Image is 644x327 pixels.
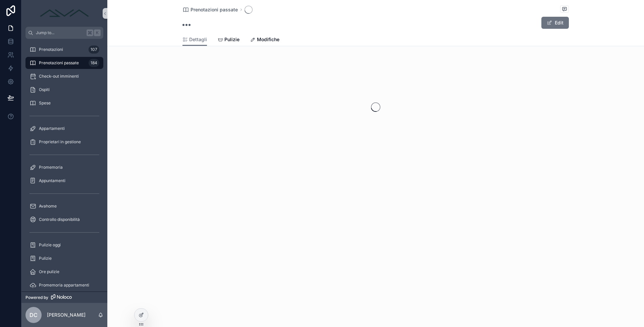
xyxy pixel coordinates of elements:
span: Appuntamenti [39,178,65,183]
a: Promemoria [25,161,103,173]
p: [PERSON_NAME] [47,312,86,318]
div: 107 [89,46,99,54]
span: Ore pulizie [39,269,59,274]
a: Prenotazioni107 [25,44,103,56]
a: Ore pulizie [25,266,103,278]
a: Controllo disponibilità [25,214,103,226]
a: Pulizie [25,252,103,264]
span: Ospiti [39,87,50,92]
a: Appartamenti [25,122,103,135]
button: Jump to...K [25,27,103,39]
span: Promemoria appartamenti [39,282,89,288]
a: Prenotazioni passate184 [25,57,103,69]
a: Prenotazioni passate [182,6,238,13]
span: Pulizie [39,256,52,261]
span: Appartamenti [39,126,65,131]
span: Controllo disponibilità [39,217,80,222]
a: Pulizie oggi [25,239,103,251]
span: Pulizie [224,36,239,43]
span: Jump to... [36,30,84,35]
a: Appuntamenti [25,175,103,187]
span: Proprietari in gestione [39,139,81,145]
span: Prenotazioni passate [39,60,79,66]
span: Prenotazioni passate [191,6,238,13]
a: Modifiche [250,33,279,47]
div: 184 [89,59,99,67]
span: Promemoria [39,165,63,170]
a: Pulizie [218,33,239,47]
img: App logo [38,8,91,19]
a: Spese [25,97,103,109]
a: Avahome [25,200,103,212]
span: Modifiche [257,36,279,43]
a: Dettagli [182,33,207,46]
span: DC [30,311,38,319]
span: Avahome [39,203,57,209]
div: scrollable content [21,39,107,292]
span: K [95,30,100,35]
span: Check-out imminenti [39,74,79,79]
a: Promemoria appartamenti [25,279,103,291]
span: Pulizie oggi [39,242,61,248]
a: Ospiti [25,84,103,96]
span: Dettagli [189,36,207,43]
a: Powered by [21,292,107,303]
a: Proprietari in gestione [25,136,103,148]
button: Edit [541,17,569,29]
a: Check-out imminenti [25,70,103,82]
span: Prenotazioni [39,47,63,52]
span: Spese [39,100,51,106]
span: Powered by [25,295,48,300]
